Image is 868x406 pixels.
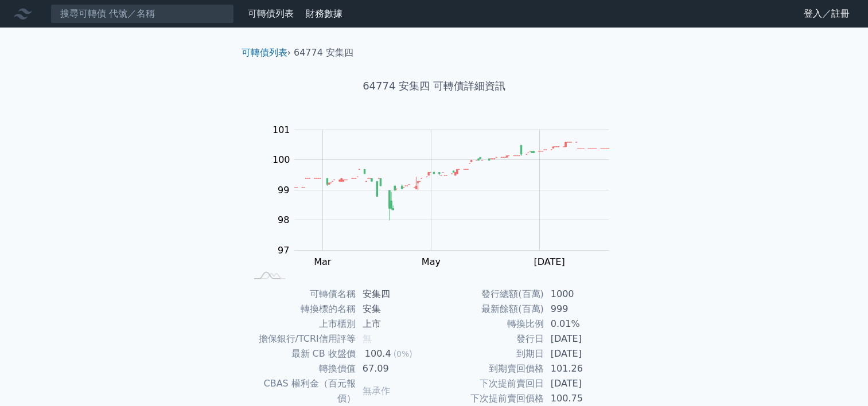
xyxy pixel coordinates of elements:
td: 可轉債名稱 [246,287,356,302]
td: 到期賣回價格 [434,361,544,376]
td: [DATE] [544,346,622,361]
g: Chart [259,124,626,267]
td: 下次提前賣回日 [434,376,544,391]
td: 1000 [544,287,622,302]
tspan: 101 [273,124,290,135]
td: 發行日 [434,331,544,346]
td: 安集 [356,302,434,317]
td: 最新 CB 收盤價 [246,346,356,361]
tspan: May [422,256,441,267]
span: 無 [363,333,372,344]
span: 無承作 [363,385,390,396]
a: 可轉債列表 [242,47,287,58]
tspan: 99 [278,185,289,196]
a: 可轉債列表 [248,8,294,19]
tspan: Mar [314,256,332,267]
td: 上市 [356,317,434,331]
td: 安集四 [356,287,434,302]
span: (0%) [394,349,412,358]
tspan: 98 [278,214,289,225]
td: 轉換標的名稱 [246,302,356,317]
h1: 64774 安集四 可轉債詳細資訊 [232,78,636,94]
a: 登入／註冊 [795,5,859,23]
td: 67.09 [356,361,434,376]
tspan: [DATE] [534,256,565,267]
li: 64774 安集四 [294,46,353,60]
tspan: 100 [273,154,290,165]
td: [DATE] [544,376,622,391]
a: 財務數據 [306,8,342,19]
td: 轉換價值 [246,361,356,376]
td: 101.26 [544,361,622,376]
td: 0.01% [544,317,622,331]
td: 下次提前賣回價格 [434,391,544,406]
td: CBAS 權利金（百元報價） [246,376,356,406]
div: 100.4 [363,346,394,361]
td: [DATE] [544,331,622,346]
td: 到期日 [434,346,544,361]
td: 100.75 [544,391,622,406]
tspan: 97 [278,245,289,256]
input: 搜尋可轉債 代號／名稱 [50,4,234,24]
td: 擔保銀行/TCRI信用評等 [246,331,356,346]
td: 最新餘額(百萬) [434,302,544,317]
li: › [242,46,291,60]
td: 上市櫃別 [246,317,356,331]
td: 發行總額(百萬) [434,287,544,302]
td: 999 [544,302,622,317]
td: 轉換比例 [434,317,544,331]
